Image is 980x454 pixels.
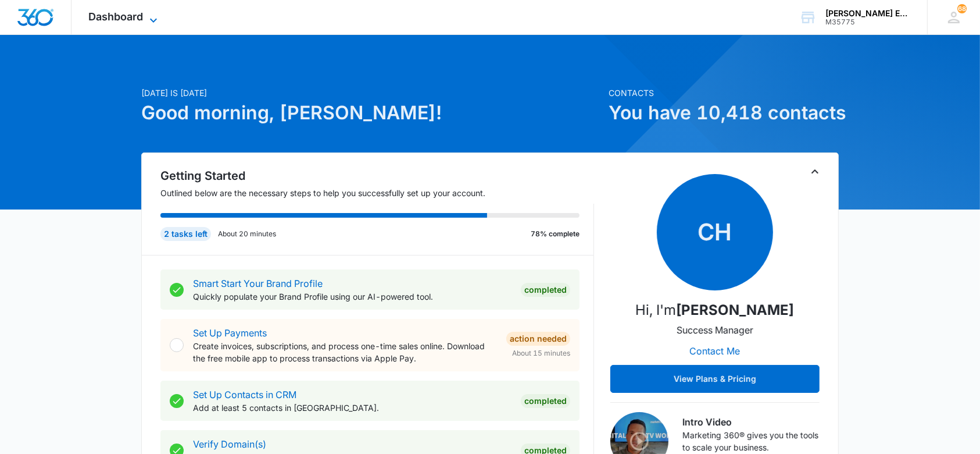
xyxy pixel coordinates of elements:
[160,227,211,241] div: 2 tasks left
[141,99,602,127] h1: Good morning, [PERSON_NAME]!
[610,365,820,393] button: View Plans & Pricing
[506,332,570,346] div: Action Needed
[657,174,773,290] span: CH
[521,394,570,408] div: Completed
[193,278,323,289] a: Smart Start Your Brand Profile
[609,99,839,127] h1: You have 10,418 contacts
[636,300,795,321] p: Hi, I'm
[957,4,967,13] span: 68
[193,340,497,364] p: Create invoices, subscriptions, and process one-time sales online. Download the free mobile app t...
[678,337,752,365] button: Contact Me
[609,87,839,99] p: Contacts
[521,283,570,297] div: Completed
[141,87,602,99] p: [DATE] is [DATE]
[512,348,570,359] span: About 15 minutes
[193,389,296,400] a: Set Up Contacts in CRM
[677,302,795,318] strong: [PERSON_NAME]
[218,229,276,239] p: About 20 minutes
[682,415,820,429] h3: Intro Video
[957,4,967,13] div: notifications count
[160,167,594,185] h2: Getting Started
[825,9,910,18] div: account name
[193,290,512,303] p: Quickly populate your Brand Profile using our AI-powered tool.
[825,18,910,26] div: account id
[682,429,820,453] p: Marketing 360® gives you the tools to scale your business.
[808,165,822,179] button: Toggle Collapse
[193,402,512,414] p: Add at least 5 contacts in [GEOGRAPHIC_DATA].
[89,10,144,23] span: Dashboard
[160,187,594,199] p: Outlined below are the necessary steps to help you successfully set up your account.
[677,323,753,337] p: Success Manager
[531,229,580,239] p: 78% complete
[193,438,266,450] a: Verify Domain(s)
[193,327,267,339] a: Set Up Payments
